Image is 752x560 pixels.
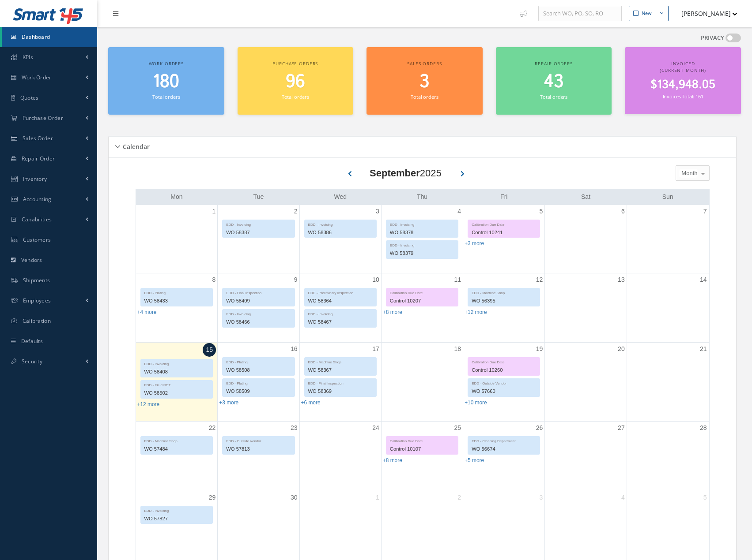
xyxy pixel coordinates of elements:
div: EDD - Invoicing [386,220,458,228]
span: Quotes [20,94,39,101]
a: September 29, 2025 [207,491,218,504]
div: EDD - Final Inspection [223,288,294,296]
div: WO 57660 [468,386,540,396]
label: PRIVACY [701,34,724,42]
a: Show 8 more events [383,309,402,315]
td: September 25, 2025 [381,421,463,491]
td: September 4, 2025 [381,205,463,273]
td: September 12, 2025 [463,273,545,343]
small: Total orders [411,93,438,100]
div: WO 57813 [223,444,294,454]
button: New [629,6,669,21]
td: September 22, 2025 [136,421,218,491]
div: Calibration Due Date [468,358,540,365]
a: September 28, 2025 [698,422,709,434]
h5: Calendar [120,140,150,151]
div: EDD - Plating [141,288,213,296]
div: Control 10260 [468,365,540,375]
a: October 5, 2025 [702,491,709,504]
td: September 13, 2025 [545,273,627,343]
span: Security [22,358,42,365]
td: September 6, 2025 [545,205,627,273]
td: September 20, 2025 [545,343,627,422]
a: September 1, 2025 [210,205,217,218]
a: Thursday [415,191,429,202]
td: September 15, 2025 [136,343,218,422]
td: September 3, 2025 [299,205,381,273]
a: September 6, 2025 [620,205,627,218]
div: WO 58502 [141,388,213,398]
div: WO 58387 [223,228,294,238]
span: Purchase orders [272,60,318,67]
div: EDD - Plating [223,379,294,386]
div: WO 57827 [141,514,213,524]
a: Tuesday [252,191,266,202]
div: EDD - Invoicing [305,220,376,228]
a: October 2, 2025 [456,491,463,504]
span: Repair orders [535,60,572,67]
span: Month [679,169,697,178]
div: EDD - Machine Shop [305,358,376,365]
div: New [642,10,652,17]
a: Show 4 more events [137,309,157,315]
span: Vendors [21,256,42,264]
a: September 4, 2025 [456,205,463,218]
div: EDD - Preliminary Inspection [305,288,376,296]
a: Wednesday [332,191,348,202]
td: September 17, 2025 [299,343,381,422]
span: Customers [23,236,51,243]
div: WO 56395 [468,296,540,306]
td: September 28, 2025 [627,421,708,491]
span: (Current Month) [660,67,706,73]
td: September 11, 2025 [381,273,463,343]
td: September 10, 2025 [299,273,381,343]
div: EDD - Invoicing [305,310,376,317]
a: Show 3 more events [465,240,484,246]
td: September 9, 2025 [218,273,299,343]
span: 180 [153,69,179,94]
a: October 3, 2025 [538,491,545,504]
input: Search WO, PO, SO, RO [538,6,622,22]
a: September 17, 2025 [370,343,381,355]
span: KPIs [23,53,33,61]
a: September 12, 2025 [534,273,545,286]
a: Monday [169,191,184,202]
a: Sunday [661,191,675,202]
a: Show 10 more events [465,399,487,406]
div: WO 58467 [305,317,376,327]
a: Repair orders 43 Total orders [496,47,612,115]
div: WO 58409 [223,296,294,306]
div: Control 10241 [468,228,540,238]
div: EDD - Plating [223,358,294,365]
td: September 8, 2025 [136,273,218,343]
div: WO 58386 [305,228,376,238]
div: WO 58508 [223,365,294,375]
div: WO 58369 [305,386,376,396]
a: September 13, 2025 [616,273,627,286]
div: Control 10207 [386,296,458,306]
span: Sales orders [407,60,442,67]
a: Show 3 more events [219,399,238,406]
div: EDD - Field NDT [141,381,213,388]
a: September 30, 2025 [289,491,299,504]
span: Work orders [149,60,184,67]
td: September 14, 2025 [627,273,708,343]
a: September 26, 2025 [534,422,545,434]
a: September 3, 2025 [374,205,381,218]
a: September 11, 2025 [453,273,463,286]
a: September 2, 2025 [292,205,299,218]
span: Defaults [21,337,43,345]
td: September 2, 2025 [218,205,299,273]
div: Calibration Due Date [386,288,458,296]
a: September 21, 2025 [698,343,709,355]
div: WO 58466 [223,317,294,327]
span: Calibration [23,317,51,325]
a: September 22, 2025 [207,422,218,434]
div: EDD - Invoicing [223,220,294,228]
div: EDD - Invoicing [223,310,294,317]
small: Total orders [282,93,309,100]
td: September 23, 2025 [218,421,299,491]
div: 2025 [370,166,442,180]
a: September 24, 2025 [370,422,381,434]
a: September 8, 2025 [210,273,217,286]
